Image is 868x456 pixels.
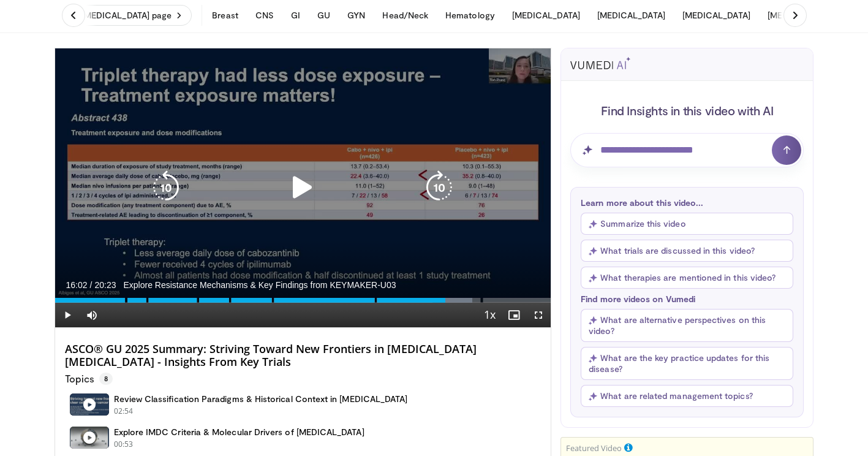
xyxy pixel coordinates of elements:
button: GU [310,3,338,28]
button: Playback Rate [477,303,502,327]
button: What are related management topics? [581,385,793,407]
div: Progress Bar [55,298,551,303]
button: What are alternative perspectives on this video? [581,309,793,342]
button: Breast [205,3,245,28]
button: GYN [340,3,372,28]
button: Fullscreen [526,303,551,327]
h4: ASCO® GU 2025 Summary: Striving Toward New Frontiers in [MEDICAL_DATA] [MEDICAL_DATA] - Insights ... [65,343,542,369]
h4: Explore IMDC Criteria & Molecular Drivers of [MEDICAL_DATA] [114,427,364,438]
button: What are the key practice updates for this disease? [581,347,793,380]
button: Mute [80,303,104,327]
input: Question for AI [570,133,804,167]
button: [MEDICAL_DATA] [590,3,673,28]
button: [MEDICAL_DATA] [675,3,758,28]
button: Head/Neck [375,3,436,28]
a: Visit [MEDICAL_DATA] page [55,5,192,26]
p: 02:54 [114,406,134,417]
p: Topics [65,373,113,385]
span: 20:23 [94,280,116,290]
button: [MEDICAL_DATA] [760,3,843,28]
button: CNS [248,3,281,28]
button: What therapies are mentioned in this video? [581,267,793,289]
span: 16:02 [66,280,88,290]
p: Learn more about this video... [581,197,793,208]
button: Play [55,303,80,327]
img: vumedi-ai-logo.svg [570,57,630,69]
button: What trials are discussed in this video? [581,240,793,262]
button: Enable picture-in-picture mode [502,303,526,327]
span: / [90,280,92,290]
span: Explore Resistance Mechanisms & Key Findings from KEYMAKER-U03 [123,279,396,291]
p: Find more videos on Vumedi [581,294,793,304]
small: Featured Video [566,443,622,454]
h4: Find Insights in this video with AI [570,102,804,118]
button: GI [284,3,308,28]
h4: Review Classification Paradigms & Historical Context in [MEDICAL_DATA] [114,393,408,405]
p: 00:53 [114,439,134,450]
button: Hematology [438,3,502,28]
button: Summarize this video [581,213,793,235]
video-js: Video Player [55,48,551,328]
button: [MEDICAL_DATA] [505,3,587,28]
span: 8 [99,373,113,385]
